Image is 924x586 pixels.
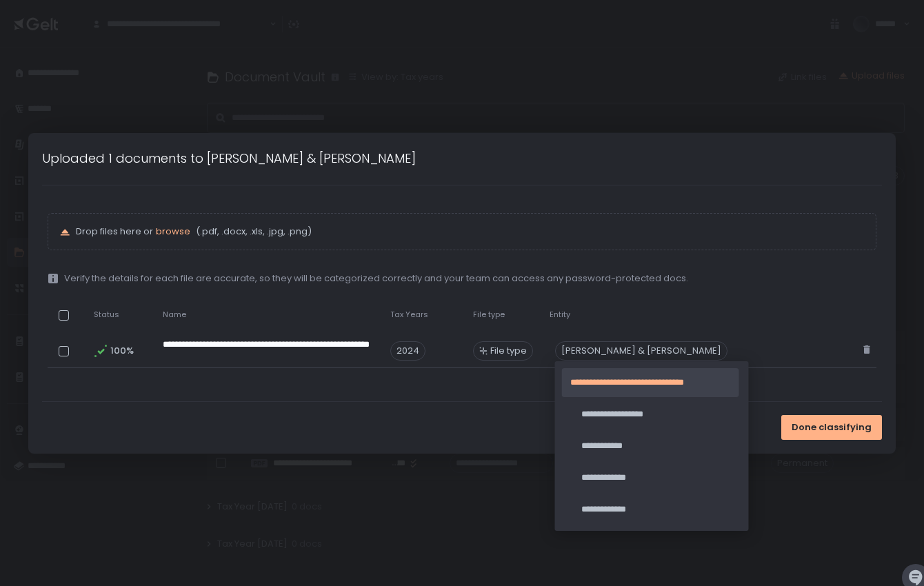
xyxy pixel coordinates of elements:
button: browse [156,225,190,238]
span: Name [163,310,186,320]
span: browse [156,225,190,238]
span: (.pdf, .docx, .xls, .jpg, .png) [193,225,312,238]
span: Tax Years [390,310,428,320]
p: Drop files here or [76,225,865,238]
span: File type [473,310,505,320]
span: Status [94,310,119,320]
div: [PERSON_NAME] & [PERSON_NAME] [555,341,727,361]
button: Done classifying [781,415,882,440]
h1: Uploaded 1 documents to [PERSON_NAME] & [PERSON_NAME] [42,149,416,168]
span: File type [490,345,527,357]
span: 2024 [390,341,425,361]
span: Verify the details for each file are accurate, so they will be categorized correctly and your tea... [64,272,688,285]
span: Entity [550,310,570,320]
span: 100% [110,345,132,357]
span: Done classifying [792,421,872,434]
